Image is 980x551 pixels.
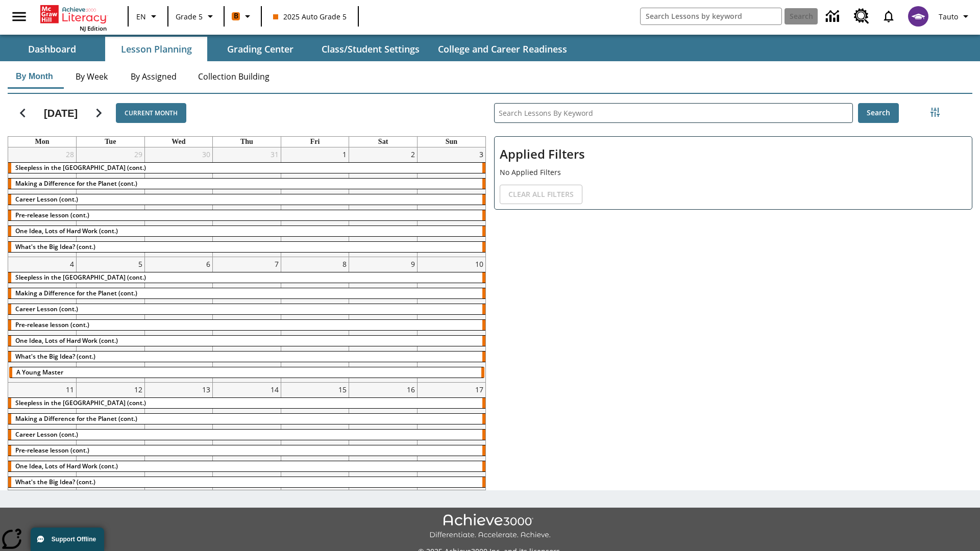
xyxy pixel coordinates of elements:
td: August 12, 2025 [77,383,145,492]
td: July 29, 2025 [77,147,145,257]
span: Pre-release lesson (cont.) [15,320,89,329]
a: August 3, 2025 [477,147,485,161]
span: Career Lesson (cont.) [15,305,78,313]
button: Current Month [116,103,186,123]
span: Tauto [939,11,958,22]
span: Pre-release lesson (cont.) [15,211,89,219]
td: August 15, 2025 [281,383,349,492]
a: Friday [308,137,322,147]
td: August 13, 2025 [144,383,213,492]
a: Home [40,4,107,24]
div: Applied Filters [494,136,972,210]
div: Pre-release lesson (cont.) [8,445,485,456]
div: Career Lesson (cont.) [8,194,485,205]
span: What's the Big Idea? (cont.) [15,352,95,361]
div: Home [40,3,107,32]
span: Sleepless in the Animal Kingdom (cont.) [15,273,146,282]
a: August 5, 2025 [136,257,144,271]
td: August 11, 2025 [8,383,77,492]
a: July 31, 2025 [268,147,281,161]
a: July 28, 2025 [64,147,76,161]
span: Making a Difference for the Planet (cont.) [15,289,137,297]
div: Pre-release lesson (cont.) [8,320,485,330]
a: August 17, 2025 [473,383,485,396]
input: search field [641,8,781,24]
input: Search Lessons By Keyword [495,104,852,122]
td: July 30, 2025 [144,147,213,257]
span: Support Offline [52,536,96,543]
div: One Idea, Lots of Hard Work (cont.) [8,461,485,471]
a: August 10, 2025 [473,257,485,271]
button: Grade: Grade 5, Select a grade [171,7,220,26]
div: Sleepless in the Animal Kingdom (cont.) [8,163,485,173]
a: August 11, 2025 [64,383,76,396]
div: Career Lesson (cont.) [8,304,485,314]
button: Boost Class color is orange. Change class color [228,7,258,26]
button: Next [86,100,112,126]
a: Tuesday [103,137,118,147]
button: By Assigned [122,64,185,89]
span: What's the Big Idea? (cont.) [15,478,95,486]
a: July 30, 2025 [200,147,212,161]
a: August 7, 2025 [273,257,281,271]
a: August 1, 2025 [340,147,349,161]
a: August 15, 2025 [336,383,349,396]
td: August 3, 2025 [417,147,485,257]
a: August 9, 2025 [409,257,417,271]
button: College and Career Readiness [430,37,575,61]
a: August 13, 2025 [200,383,212,396]
div: Making a Difference for the Planet (cont.) [8,414,485,424]
button: Previous [10,100,36,126]
span: Career Lesson (cont.) [15,195,78,204]
td: August 4, 2025 [8,257,77,383]
td: August 5, 2025 [77,257,145,383]
a: Sunday [444,137,459,147]
button: Dashboard [1,37,103,61]
img: avatar image [908,6,928,27]
div: Sleepless in the Animal Kingdom (cont.) [8,398,485,408]
a: Thursday [238,137,255,147]
div: A Young Master [9,367,484,378]
div: What's the Big Idea? (cont.) [8,477,485,487]
button: Language: EN, Select a language [132,7,164,26]
div: Making a Difference for the Planet (cont.) [8,288,485,298]
a: August 14, 2025 [268,383,281,396]
button: Profile/Settings [935,7,976,26]
div: One Idea, Lots of Hard Work (cont.) [8,226,485,236]
p: No Applied Filters [500,167,967,178]
span: What's the Big Idea? (cont.) [15,242,95,251]
button: Filters Side menu [925,102,945,122]
td: August 10, 2025 [417,257,485,383]
td: August 1, 2025 [281,147,349,257]
td: August 6, 2025 [144,257,213,383]
span: Making a Difference for the Planet (cont.) [15,414,137,423]
div: One Idea, Lots of Hard Work (cont.) [8,336,485,346]
span: Making a Difference for the Planet (cont.) [15,179,137,188]
span: One Idea, Lots of Hard Work (cont.) [15,336,118,345]
td: August 9, 2025 [349,257,418,383]
button: By Month [8,64,61,89]
a: July 29, 2025 [132,147,144,161]
a: August 12, 2025 [132,383,144,396]
td: August 14, 2025 [213,383,281,492]
button: Lesson Planning [105,37,207,61]
span: A Young Master [16,368,63,377]
button: By Week [66,64,117,89]
button: Select a new avatar [902,3,935,30]
span: Career Lesson (cont.) [15,430,78,439]
td: August 2, 2025 [349,147,418,257]
div: Search [486,90,972,490]
td: July 31, 2025 [213,147,281,257]
div: Career Lesson (cont.) [8,430,485,440]
td: July 28, 2025 [8,147,77,257]
a: Wednesday [169,137,187,147]
button: Class/Student Settings [313,37,428,61]
td: August 8, 2025 [281,257,349,383]
span: One Idea, Lots of Hard Work (cont.) [15,462,118,470]
td: August 16, 2025 [349,383,418,492]
button: Open side menu [4,2,34,32]
span: B [234,10,238,22]
td: August 7, 2025 [213,257,281,383]
span: EN [136,11,146,22]
span: One Idea, Lots of Hard Work (cont.) [15,227,118,235]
